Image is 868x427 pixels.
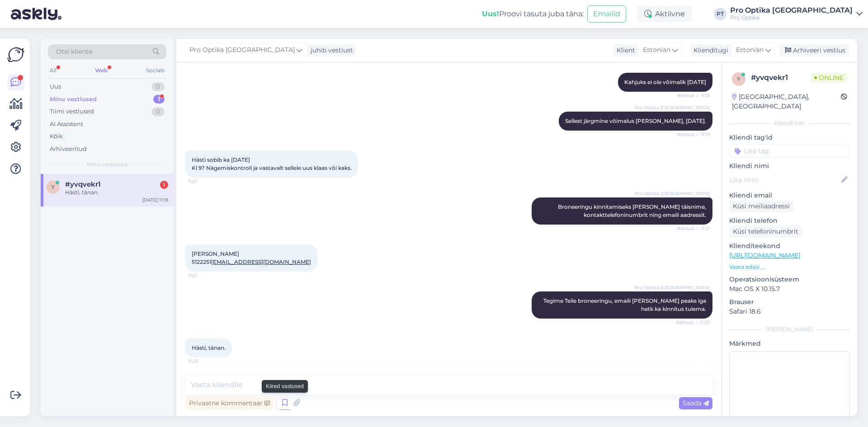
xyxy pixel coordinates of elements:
span: Estonian [643,45,670,55]
div: Privaatne kommentaar [185,397,274,409]
span: [PERSON_NAME] 5122251 [192,250,311,265]
div: Tiimi vestlused [50,107,94,116]
div: Aktiivne [637,6,692,22]
div: Pro Optika [GEOGRAPHIC_DATA] [730,7,853,14]
input: Lisa nimi [730,175,840,185]
p: Brauser [729,297,850,307]
span: Otsi kliente [56,47,92,56]
div: Kõik [50,132,63,141]
p: Märkmed [729,339,850,348]
div: [GEOGRAPHIC_DATA], [GEOGRAPHIC_DATA] [732,92,841,111]
div: 1 [160,181,168,189]
span: Tegime Teile broneeringu, emaili [PERSON_NAME] peaks iga hetk ka kinnitus tulema. [543,297,708,312]
div: Kliendi info [729,119,850,127]
a: [EMAIL_ADDRESS][DOMAIN_NAME] [211,258,311,265]
div: 0 [151,82,165,91]
div: Socials [144,65,166,76]
span: Sellest järgmine võimalus [PERSON_NAME], [DATE]. [565,117,706,124]
span: Pro Optika [GEOGRAPHIC_DATA] [635,190,710,197]
span: y [51,183,55,190]
p: Mac OS X 10.15.7 [729,284,850,294]
div: Arhiveeritud [50,145,87,154]
a: Pro Optika [GEOGRAPHIC_DATA]Pro Optika [730,7,863,21]
div: All [48,65,58,76]
span: 11:21 [188,178,222,185]
span: Estonian [736,45,764,55]
b: Uus! [482,9,499,18]
span: Nähtud ✓ 11:23 [676,319,710,326]
p: Kliendi tag'id [729,133,850,142]
p: Safari 18.6 [729,307,850,316]
div: Proovi tasuta juba täna: [482,9,584,19]
p: Operatsioonisüsteem [729,275,850,284]
small: Kiired vastused [266,382,304,390]
img: Askly Logo [7,46,24,63]
button: Emailid [587,5,626,23]
span: 11:23 [188,358,222,365]
span: Pro Optika [GEOGRAPHIC_DATA] [635,284,710,291]
span: Nähtud ✓ 11:19 [676,131,710,138]
span: Nähtud ✓ 11:21 [676,225,710,232]
p: Kliendi email [729,191,850,200]
div: 0 [151,107,165,116]
span: Hästi, tänan. [192,344,226,351]
div: PT [714,8,726,20]
div: [DATE] 11:19 [142,197,168,203]
span: Saada [683,399,709,407]
a: [URL][DOMAIN_NAME] [729,251,800,259]
div: [PERSON_NAME] [729,325,850,333]
div: Arhiveeri vestlus [779,44,849,56]
div: Küsi telefoninumbrit [729,225,802,238]
span: Hästi sobib ka [DATE] Kl 9? Nägemiskontroll ja vastavalt sellele uus klaas või kaks. [192,156,352,171]
span: Nähtud ✓ 11:19 [676,92,710,99]
div: Web [93,65,109,76]
div: Hästi, tänan. [65,188,168,197]
div: 1 [153,95,165,104]
span: y [737,75,741,82]
div: Klienditugi [690,46,728,55]
p: Kliendi nimi [729,161,850,171]
div: Uus [50,82,61,91]
span: Kahjuks ei ole võimalik [DATE] [624,79,706,85]
div: juhib vestlust [307,46,353,55]
div: Klient [613,46,635,55]
div: AI Assistent [50,120,83,129]
p: Klienditeekond [729,241,850,251]
span: 11:21 [188,272,222,279]
span: #yvqvekr1 [65,180,101,188]
span: Broneeringu kinnitamiseks [PERSON_NAME] täisnime, kontakttelefoninumbrit ning emaili aadressit. [558,203,708,218]
p: Vaata edasi ... [729,263,850,271]
div: Pro Optika [730,14,853,21]
div: Minu vestlused [50,95,97,104]
span: Online [811,73,847,83]
span: Pro Optika [GEOGRAPHIC_DATA] [635,104,710,111]
span: Pro Optika [GEOGRAPHIC_DATA] [189,45,295,55]
p: Kliendi telefon [729,216,850,225]
div: Küsi meiliaadressi [729,200,793,212]
div: # yvqvekr1 [751,72,811,83]
input: Lisa tag [729,144,850,158]
span: Minu vestlused [87,160,127,169]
